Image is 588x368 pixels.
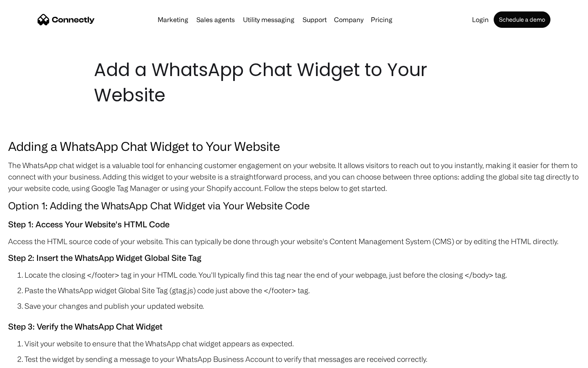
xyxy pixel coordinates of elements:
[494,11,550,28] a: Schedule a demo
[8,159,580,194] p: The WhatsApp chat widget is a valuable tool for enhancing customer engagement on your website. It...
[367,16,396,23] a: Pricing
[299,16,330,23] a: Support
[8,137,580,155] h3: Adding a WhatsApp Chat Widget to Your Website
[8,354,49,365] aside: Language selected: English
[8,198,580,213] h4: Option 1: Adding the WhatsApp Chat Widget via Your Website Code
[8,320,580,334] h5: Step 3: Verify the WhatsApp Chat Widget
[24,285,580,296] li: Paste the WhatsApp widget Global Site Tag (gtag.js) code just above the </footer> tag.
[334,14,363,25] div: Company
[24,353,580,365] li: Test the widget by sending a message to your WhatsApp Business Account to verify that messages ar...
[94,57,494,108] h1: Add a WhatsApp Chat Widget to Your Website
[24,300,580,312] li: Save your changes and publish your updated website.
[154,16,192,23] a: Marketing
[240,16,298,23] a: Utility messaging
[469,16,492,23] a: Login
[8,251,580,265] h5: Step 2: Insert the WhatsApp Widget Global Site Tag
[16,354,49,365] ul: Language list
[8,218,580,231] h5: Step 1: Access Your Website's HTML Code
[24,269,580,280] li: Locate the closing </footer> tag in your HTML code. You'll typically find this tag near the end o...
[8,236,580,247] p: Access the HTML source code of your website. This can typically be done through your website's Co...
[193,16,238,23] a: Sales agents
[24,338,580,349] li: Visit your website to ensure that the WhatsApp chat widget appears as expected.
